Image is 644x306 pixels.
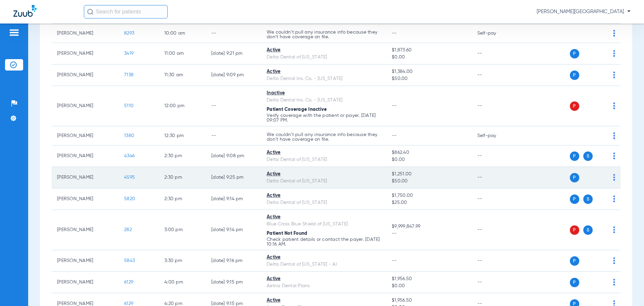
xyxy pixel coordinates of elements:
td: [PERSON_NAME] [52,188,119,210]
td: [PERSON_NAME] [52,272,119,293]
span: P [570,151,579,161]
span: $0.00 [392,156,466,163]
img: group-dot-blue.svg [613,279,615,286]
td: [PERSON_NAME] [52,43,119,64]
td: 10:00 AM [159,24,206,43]
span: 4595 [124,175,135,180]
span: $50.00 [392,178,466,185]
span: P [570,71,579,80]
img: group-dot-blue.svg [613,226,615,233]
td: 4:00 PM [159,272,206,293]
span: $1,750.00 [392,192,466,199]
td: 11:30 AM [159,64,206,86]
span: P [570,278,579,287]
td: Self-pay [472,24,517,43]
span: 7138 [124,73,133,77]
span: -- [392,31,397,36]
td: [DATE] 9:21 PM [206,43,261,64]
img: group-dot-blue.svg [613,257,615,264]
span: $0.00 [392,282,466,290]
td: -- [472,145,517,167]
div: Active [267,149,381,156]
div: Active [267,297,381,304]
span: $0.00 [392,54,466,61]
td: -- [206,86,261,126]
td: [PERSON_NAME] [52,86,119,126]
td: [DATE] 9:15 PM [206,272,261,293]
td: -- [472,43,517,64]
td: 11:00 AM [159,43,206,64]
img: group-dot-blue.svg [613,72,615,78]
td: -- [472,86,517,126]
span: P [570,49,579,58]
div: Inactive [267,90,381,97]
span: 282 [124,227,132,232]
span: Patient Not Found [267,231,307,236]
td: [PERSON_NAME] [52,24,119,43]
td: -- [472,210,517,250]
td: [DATE] 9:16 PM [206,250,261,272]
td: [PERSON_NAME] [52,126,119,145]
td: -- [472,272,517,293]
img: Zuub Logo [13,5,37,17]
td: [DATE] 9:14 PM [206,210,261,250]
td: 2:30 PM [159,145,206,167]
div: Delta Dental Ins. Co. - [US_STATE] [267,75,381,82]
td: 3:30 PM [159,250,206,272]
div: Delta Dental of [US_STATE] [267,178,381,185]
span: $9,999,847.99 [392,223,466,230]
td: [PERSON_NAME] [52,64,119,86]
td: [DATE] 9:25 PM [206,167,261,188]
td: 2:30 PM [159,188,206,210]
div: Delta Dental Ins. Co. - [US_STATE] [267,97,381,104]
div: Delta Dental of [US_STATE] - AI [267,261,381,268]
span: $1,873.60 [392,47,466,54]
div: Delta Dental of [US_STATE] [267,54,381,61]
td: -- [472,64,517,86]
span: P [570,173,579,182]
span: -- [392,133,397,138]
td: -- [472,250,517,272]
td: 12:00 PM [159,86,206,126]
td: -- [206,24,261,43]
div: Blue Cross Blue Shield of [US_STATE] [267,221,381,228]
img: group-dot-blue.svg [613,132,615,139]
td: [DATE] 9:09 PM [206,64,261,86]
span: 8293 [124,31,134,36]
span: P [570,225,579,235]
img: group-dot-blue.svg [613,30,615,37]
span: 4346 [124,154,135,158]
td: 3:00 PM [159,210,206,250]
div: Delta Dental of [US_STATE] [267,156,381,163]
p: We couldn’t pull any insurance info because they don’t have coverage on file. [267,132,381,142]
img: group-dot-blue.svg [613,195,615,202]
span: S [583,151,593,161]
div: Active [267,275,381,282]
span: 5110 [124,103,133,108]
div: Delta Dental of [US_STATE] [267,199,381,206]
td: [PERSON_NAME] [52,167,119,188]
td: 2:30 PM [159,167,206,188]
span: $862.40 [392,149,466,156]
span: P [570,101,579,111]
span: [PERSON_NAME][GEOGRAPHIC_DATA] [537,8,631,15]
span: S [583,194,593,204]
img: group-dot-blue.svg [613,50,615,57]
td: [PERSON_NAME] [52,210,119,250]
p: Verify coverage with the patient or payer. [DATE] 09:07 PM. [267,113,381,123]
input: Search for patients [84,5,168,18]
img: group-dot-blue.svg [613,152,615,159]
span: P [570,194,579,204]
span: -- [392,258,397,263]
div: Active [267,192,381,199]
td: 12:30 PM [159,126,206,145]
td: -- [206,126,261,145]
span: 6129 [124,301,133,306]
img: group-dot-blue.svg [613,102,615,109]
span: 6129 [124,280,133,285]
div: Active [267,214,381,221]
span: 3419 [124,51,133,56]
p: We couldn’t pull any insurance info because they don’t have coverage on file. [267,30,381,39]
span: Patient Coverage Inactive [267,107,327,112]
div: Aetna Dental Plans [267,282,381,290]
